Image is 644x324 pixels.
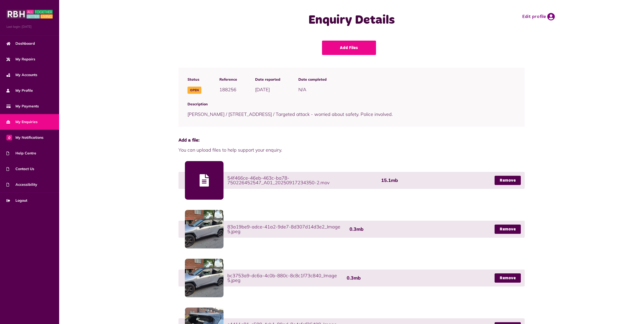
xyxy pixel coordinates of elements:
span: Dashboard [6,41,35,46]
a: Add Files [322,41,376,55]
img: MyRBH [6,9,53,19]
span: Status [187,77,201,82]
span: [DATE] [255,87,270,92]
span: 15.1mb [381,178,398,183]
span: Reference [219,77,237,82]
span: Add a file: [178,137,525,144]
span: My Accounts [6,72,37,78]
a: Edit profile [522,13,555,21]
a: Remove [495,225,521,234]
span: 0.3mb [347,276,361,280]
span: You can upload files to help support your enquiry. [178,146,525,153]
span: Contact Us [6,166,34,172]
span: Help Centre [6,151,36,156]
span: My Notifications [6,135,43,140]
span: 188256 [219,87,236,92]
span: bc3753a9-dc6a-4c0b-880c-8c8c1f73c840_Image 5.jpeg [227,273,342,283]
h1: Enquiry Details [249,13,454,28]
span: 83a19be9-adce-41a2-9de7-8d307d14d3e2_Image 5.jpeg [227,225,344,234]
span: Logout [6,198,27,203]
a: Remove [495,273,521,283]
a: Remove [495,176,521,185]
span: My Repairs [6,57,35,62]
span: Date reported [255,77,280,82]
span: 54f466ce-46eb-463c-ba78-750226452547_A01_20250917234350-2.mov [227,176,376,185]
span: Accessibility [6,182,37,187]
span: 0.3mb [350,227,363,232]
span: Last login: [DATE] [6,24,53,29]
span: 0 [6,135,12,140]
span: My Profile [6,88,33,93]
span: My Payments [6,104,39,109]
span: Date completed [298,77,327,82]
span: My Enquiries [6,119,38,125]
span: Open [187,87,201,94]
span: [PERSON_NAME] / [STREET_ADDRESS] / Targeted attack - worried about safety. Police involved. [187,111,393,117]
span: N/A [298,87,306,92]
span: Description [187,101,516,107]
